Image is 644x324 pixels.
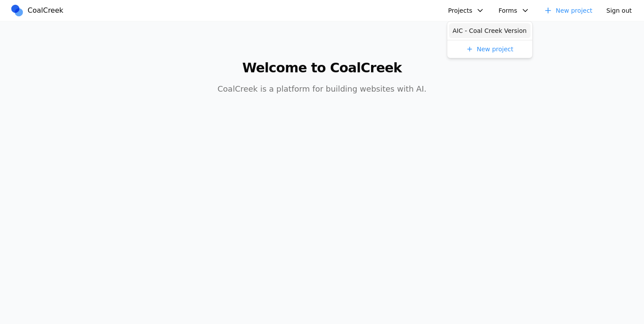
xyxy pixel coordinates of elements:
a: New project [449,42,531,56]
a: CoalCreek [10,4,67,17]
button: Projects [443,4,490,18]
div: Projects [447,21,533,58]
a: AIC - Coal Creek Version [449,23,531,38]
button: Forms [493,4,535,18]
a: New project [538,4,598,18]
button: Sign out [601,4,637,18]
span: CoalCreek [28,5,64,16]
p: CoalCreek is a platform for building websites with AI. [154,83,490,95]
h1: Welcome to CoalCreek [154,60,490,76]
